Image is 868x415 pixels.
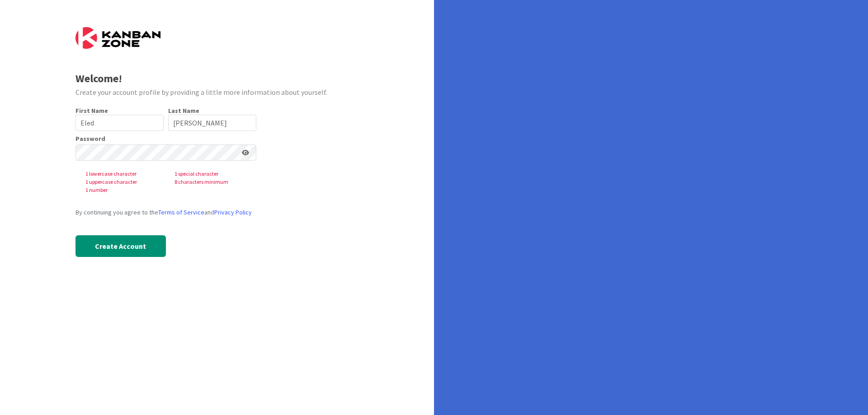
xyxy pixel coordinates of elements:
[214,208,252,216] a: Privacy Policy
[78,186,167,194] span: 1 number
[75,208,256,217] div: By continuing you agree to the and
[75,135,105,142] label: Password
[75,27,160,49] img: Kanban Zone
[75,235,166,257] button: Create Account
[167,170,256,178] span: 1 special character
[78,170,167,178] span: 1 lowercase character
[75,70,359,87] div: Welcome!
[167,178,256,186] span: 8 characters minimum
[168,107,199,115] label: Last Name
[75,87,359,98] div: Create your account profile by providing a little more information about yourself.
[158,208,204,216] a: Terms of Service
[75,107,108,115] label: First Name
[78,178,167,186] span: 1 uppercase character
